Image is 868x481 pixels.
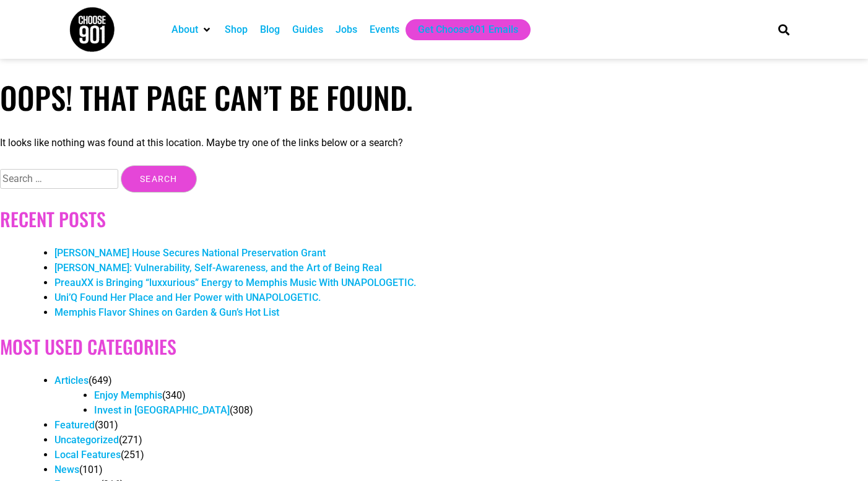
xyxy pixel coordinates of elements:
li: (340) [94,388,868,403]
a: [PERSON_NAME]: Vulnerability, Self-Awareness, and the Art of Being Real [54,262,382,274]
li: (649) [54,373,868,418]
a: Invest in [GEOGRAPHIC_DATA] [94,404,230,416]
a: Enjoy Memphis [94,389,162,401]
li: (308) [94,403,868,418]
a: Uncategorized [54,434,119,446]
li: (251) [54,448,868,462]
a: Uni’Q Found Her Place and Her Power with UNAPOLOGETIC. [54,292,321,303]
a: Shop [225,22,248,37]
div: Search [774,19,794,40]
a: About [171,22,198,37]
nav: Main nav [165,19,757,40]
a: Articles [54,375,89,386]
div: About [165,19,219,40]
li: (301) [54,418,868,433]
a: News [54,464,79,475]
a: Events [370,22,399,37]
a: Guides [292,22,323,37]
a: [PERSON_NAME] House Secures National Preservation Grant [54,247,326,259]
a: Memphis Flavor Shines on Garden & Gun’s Hot List [54,306,279,318]
a: Get Choose901 Emails [418,22,518,37]
input: Search [121,165,197,193]
a: Featured [54,419,95,431]
li: (101) [54,462,868,477]
a: PreauXX is Bringing “luxxurious” Energy to Memphis Music With UNAPOLOGETIC. [54,277,416,288]
a: Local Features [54,449,121,461]
a: Jobs [336,22,357,37]
li: (271) [54,433,868,448]
a: Blog [260,22,280,37]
